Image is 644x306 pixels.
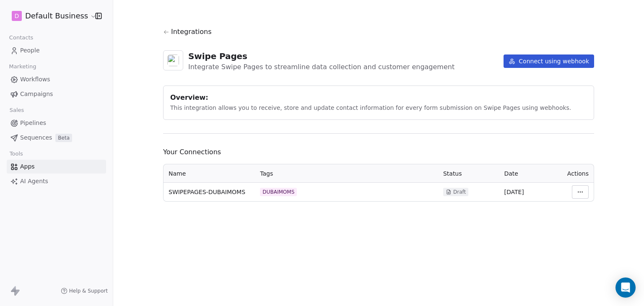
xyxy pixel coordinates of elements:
[163,147,594,157] span: Your Connections
[7,160,106,174] a: Apps
[169,170,186,177] span: Name
[7,131,106,145] a: SequencesBeta
[20,90,53,99] span: Campaigns
[7,87,106,101] a: Campaigns
[25,10,88,21] span: Default Business
[20,133,52,142] span: Sequences
[170,93,587,103] div: Overview:
[5,60,40,73] span: Marketing
[163,27,594,37] a: Integrations
[61,288,108,294] a: Help & Support
[7,73,106,86] a: Workflows
[15,12,19,20] span: D
[5,31,37,44] span: Contacts
[260,170,273,177] span: Tags
[6,148,26,160] span: Tools
[169,188,245,196] span: SWIPEPAGES-DUBAIMOMS
[10,9,89,23] button: DDefault Business
[6,104,28,117] span: Sales
[20,46,40,55] span: People
[567,170,589,177] span: Actions
[188,62,454,72] div: Integrate Swipe Pages to streamline data collection and customer engagement
[504,54,594,68] button: Connect using webhook
[7,44,106,57] a: People
[69,288,108,294] span: Help & Support
[188,50,454,62] div: Swipe Pages
[504,170,518,177] span: Date
[20,119,46,127] span: Pipelines
[7,116,106,130] a: Pipelines
[7,174,106,188] a: AI Agents
[55,134,72,142] span: Beta
[20,162,35,171] span: Apps
[615,277,636,298] div: Open Intercom Messenger
[170,104,571,111] span: This integration allows you to receive, store and update contact information for every form submi...
[20,75,50,84] span: Workflows
[504,189,524,195] span: [DATE]
[443,170,462,177] span: Status
[262,189,294,195] div: DUBAIMOMS
[171,27,212,37] span: Integrations
[167,54,179,66] img: swipepages.svg
[20,177,48,186] span: AI Agents
[453,189,466,195] span: Draft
